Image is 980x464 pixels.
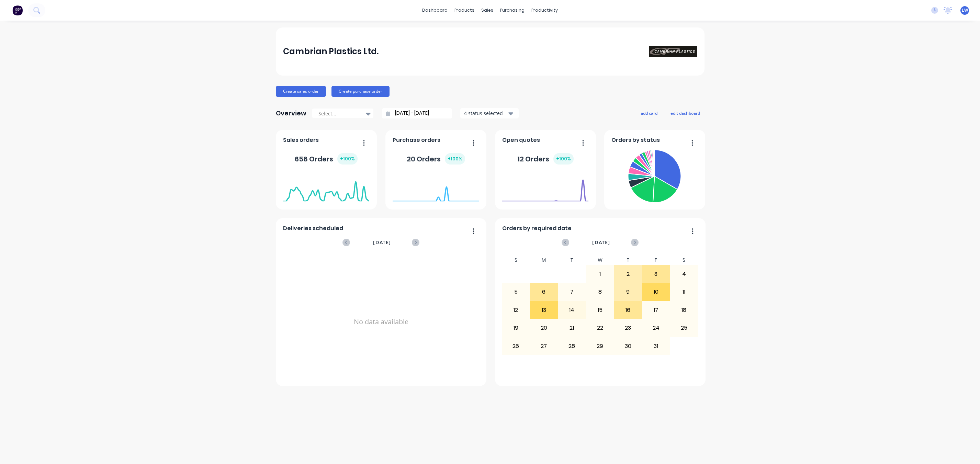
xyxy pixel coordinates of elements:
div: 15 [586,302,614,319]
div: 10 [642,283,670,301]
div: purchasing [497,5,528,15]
div: + 100 % [553,153,574,165]
div: Cambrian Plastics Ltd. [283,45,379,58]
div: + 100 % [337,153,358,165]
span: [DATE] [373,239,391,246]
span: Open quotes [502,136,540,144]
div: 9 [614,283,642,301]
div: products [451,5,478,15]
div: 22 [586,319,614,337]
div: sales [478,5,497,15]
button: edit dashboard [666,109,705,117]
div: W [586,255,614,265]
div: 20 Orders [407,153,465,165]
div: 25 [670,319,698,337]
div: 14 [558,302,586,319]
div: M [530,255,558,265]
div: 24 [642,319,670,337]
div: 11 [670,283,698,301]
div: + 100 % [445,153,465,165]
button: Create purchase order [331,86,390,97]
div: 29 [586,337,614,354]
div: 12 Orders [517,153,574,165]
div: 19 [502,319,530,337]
div: 6 [530,283,558,301]
div: 2 [614,265,642,283]
a: dashboard [419,5,451,15]
img: Cambrian Plastics Ltd. [649,46,697,57]
div: productivity [528,5,561,15]
div: 28 [558,337,586,354]
div: S [502,255,530,265]
div: 13 [530,302,558,319]
div: 1 [586,265,614,283]
span: LW [962,7,968,13]
div: 12 [502,302,530,319]
div: 18 [670,302,698,319]
span: [DATE] [592,239,610,246]
span: Orders by required date [502,224,572,233]
div: 8 [586,283,614,301]
div: Overview [276,106,306,120]
button: 4 status selected [460,108,519,118]
div: 5 [502,283,530,301]
span: Sales orders [283,136,319,144]
div: 26 [502,337,530,354]
div: 16 [614,302,642,319]
div: 31 [642,337,670,354]
div: No data available [283,255,479,388]
span: Orders by status [611,136,660,144]
div: 3 [642,265,670,283]
div: 20 [530,319,558,337]
div: 7 [558,283,586,301]
span: Purchase orders [393,136,440,144]
div: 30 [614,337,642,354]
div: F [642,255,670,265]
button: add card [636,109,662,117]
button: Create sales order [276,86,326,97]
div: 17 [642,302,670,319]
div: 23 [614,319,642,337]
div: 21 [558,319,586,337]
div: S [670,255,698,265]
div: T [614,255,642,265]
span: Deliveries scheduled [283,224,343,233]
div: 4 [670,265,698,283]
div: 4 status selected [464,110,507,117]
div: 658 Orders [295,153,358,165]
img: Factory [12,5,23,15]
div: 27 [530,337,558,354]
div: T [558,255,586,265]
